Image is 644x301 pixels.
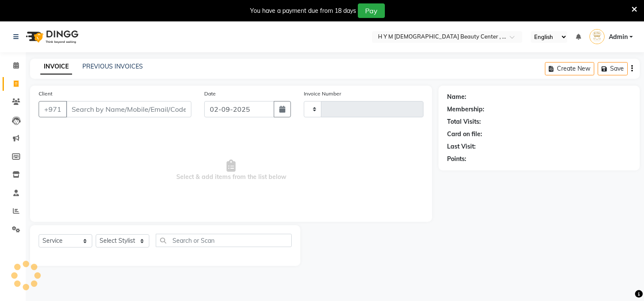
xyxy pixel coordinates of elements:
div: Total Visits: [447,117,481,126]
div: Name: [447,92,466,101]
div: You have a payment due from 18 days [250,6,356,15]
button: +971 [39,101,67,117]
a: PREVIOUS INVOICES [82,63,143,70]
img: Admin [590,29,605,44]
label: Client [39,90,52,98]
button: Save [598,62,628,75]
input: Search or Scan [156,234,292,247]
input: Search by Name/Mobile/Email/Code [66,101,191,117]
span: Select & add items from the list below [39,128,423,213]
a: INVOICE [40,59,72,75]
div: Membership: [447,105,484,114]
button: Pay [358,3,385,18]
div: Card on file: [447,130,482,139]
label: Date [204,90,216,98]
button: Create New [545,62,594,75]
label: Invoice Number [304,90,341,98]
img: logo [22,25,81,49]
span: Admin [609,33,628,42]
div: Points: [447,155,466,164]
div: Last Visit: [447,142,476,151]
